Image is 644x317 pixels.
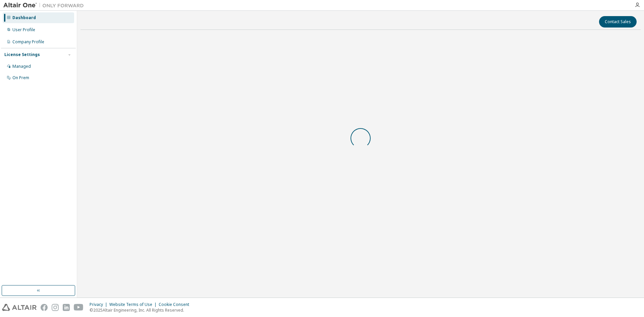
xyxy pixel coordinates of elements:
div: Dashboard [12,15,36,20]
img: instagram.svg [52,304,59,311]
img: facebook.svg [41,304,48,311]
div: Cookie Consent [159,302,193,307]
div: Website Terms of Use [109,302,159,307]
img: youtube.svg [74,304,84,311]
img: Altair One [3,2,87,9]
div: Company Profile [12,39,44,45]
img: linkedin.svg [63,304,70,311]
div: Managed [12,64,31,69]
div: On Prem [12,75,29,81]
button: Contact Sales [599,16,637,28]
img: altair_logo.svg [2,304,37,311]
div: Privacy [90,302,109,307]
div: User Profile [12,27,35,33]
p: © 2025 Altair Engineering, Inc. All Rights Reserved. [90,307,193,313]
div: License Settings [4,52,40,57]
